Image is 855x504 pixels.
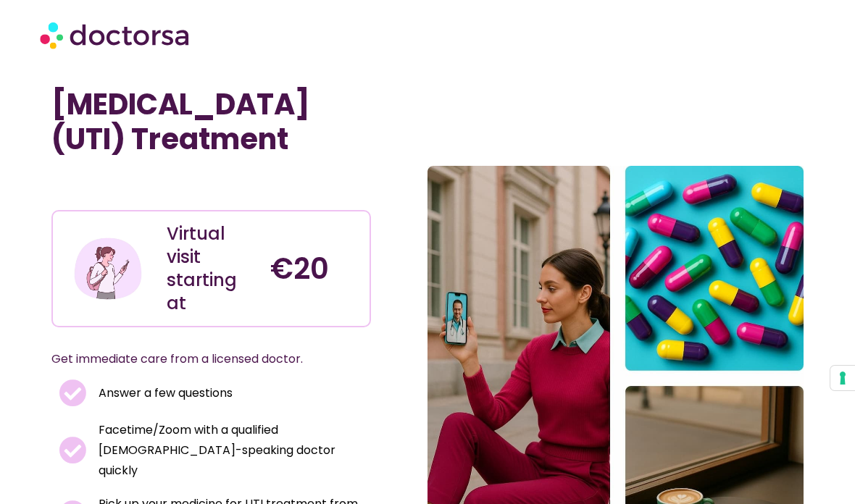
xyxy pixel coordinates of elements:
span: Answer a few questions [95,383,233,403]
h4: €20 [270,251,359,286]
iframe: Customer reviews powered by Trustpilot [59,178,276,196]
div: Virtual visit starting at [167,222,255,315]
span: Facetime/Zoom with a qualified [DEMOGRAPHIC_DATA]-speaking doctor quickly [95,420,364,481]
h1: [MEDICAL_DATA] (UTI) Treatment [51,87,371,156]
p: Get immediate care from a licensed doctor. [51,349,336,369]
button: Your consent preferences for tracking technologies [830,366,855,390]
img: Illustration depicting a young woman in a casual outfit, engaged with her smartphone. She has a p... [72,233,143,304]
